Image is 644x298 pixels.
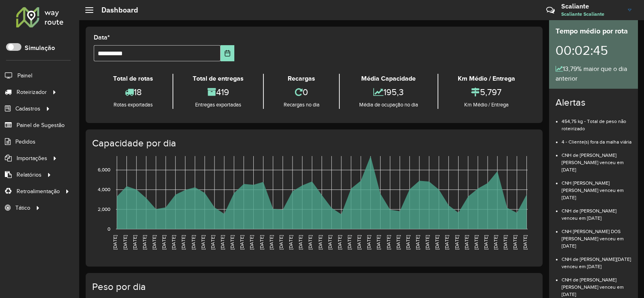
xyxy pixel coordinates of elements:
text: [DATE] [210,235,215,250]
text: [DATE] [483,235,488,250]
li: CNH de [PERSON_NAME] [PERSON_NAME] venceu em [DATE] [562,270,631,298]
text: [DATE] [444,235,449,250]
text: [DATE] [318,235,323,250]
div: Recargas no dia [266,101,337,109]
text: [DATE] [386,235,391,250]
text: [DATE] [220,235,225,250]
label: Data [94,33,110,42]
text: [DATE] [405,235,410,250]
text: [DATE] [327,235,333,250]
div: 0 [266,83,337,101]
li: CNH de [PERSON_NAME][DATE] venceu em [DATE] [562,250,631,270]
text: [DATE] [376,235,381,250]
div: Rotas exportadas [96,101,170,109]
span: Painel [17,71,32,80]
div: Média de ocupação no dia [342,101,436,109]
div: 13,79% maior que o dia anterior [556,64,631,83]
text: [DATE] [512,235,518,250]
span: Scaliante Scaliante [561,10,622,18]
div: Total de rotas [96,74,170,83]
text: [DATE] [454,235,459,250]
span: Cadastros [15,104,40,113]
text: [DATE] [474,235,479,250]
div: Total de entregas [175,74,261,83]
label: Simulação [25,43,55,53]
text: 6,000 [98,167,110,173]
text: [DATE] [259,235,264,250]
span: Retroalimentação [17,187,60,196]
text: [DATE] [337,235,342,250]
div: 5,797 [440,83,532,101]
li: CNH de [PERSON_NAME] venceu em [DATE] [562,201,631,222]
li: 454,75 kg - Total de peso não roteirizado [562,112,631,132]
h4: Peso por dia [92,281,535,293]
button: Choose Date [221,45,234,61]
span: Importações [17,154,47,163]
text: [DATE] [132,235,137,250]
div: Entregas exportadas [175,101,261,109]
text: [DATE] [229,235,235,250]
text: [DATE] [239,235,244,250]
text: [DATE] [191,235,196,250]
span: Relatórios [17,171,42,179]
text: [DATE] [200,235,206,250]
text: [DATE] [278,235,284,250]
text: [DATE] [366,235,371,250]
text: [DATE] [503,235,508,250]
h2: Dashboard [93,6,138,15]
text: [DATE] [161,235,166,250]
a: Contato Rápido [542,2,559,19]
text: [DATE] [298,235,303,250]
text: [DATE] [415,235,420,250]
text: [DATE] [347,235,352,250]
text: [DATE] [171,235,176,250]
text: [DATE] [122,235,128,250]
text: [DATE] [112,235,118,250]
text: [DATE] [269,235,274,250]
div: 419 [175,83,261,101]
span: Pedidos [15,138,36,146]
div: Km Médio / Entrega [440,101,532,109]
div: Média Capacidade [342,74,436,83]
text: [DATE] [288,235,293,250]
div: Tempo médio por rota [556,26,631,37]
span: Roteirizador [17,88,47,96]
text: [DATE] [522,235,528,250]
text: [DATE] [249,235,254,250]
div: 18 [96,83,170,101]
div: 195,3 [342,83,436,101]
li: 4 - Cliente(s) fora da malha viária [562,132,631,146]
text: [DATE] [434,235,440,250]
li: CNH [PERSON_NAME] [PERSON_NAME] venceu em [DATE] [562,173,631,201]
text: [DATE] [356,235,362,250]
text: 2,000 [98,206,110,212]
span: Tático [15,204,30,212]
text: [DATE] [152,235,157,250]
text: [DATE] [307,235,313,250]
span: Painel de Sugestão [17,121,65,129]
div: Km Médio / Entrega [440,74,532,83]
div: Recargas [266,74,337,83]
text: [DATE] [142,235,147,250]
li: CNH de [PERSON_NAME] [PERSON_NAME] venceu em [DATE] [562,146,631,173]
h4: Capacidade por dia [92,138,535,149]
text: 0 [107,226,110,231]
text: [DATE] [464,235,469,250]
h3: Scaliante [561,2,622,10]
text: [DATE] [425,235,430,250]
text: [DATE] [493,235,498,250]
h4: Alertas [556,97,631,108]
text: [DATE] [396,235,401,250]
text: [DATE] [181,235,186,250]
li: CNH [PERSON_NAME] DOS [PERSON_NAME] venceu em [DATE] [562,222,631,250]
div: 00:02:45 [556,37,631,64]
text: 4,000 [98,187,110,192]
